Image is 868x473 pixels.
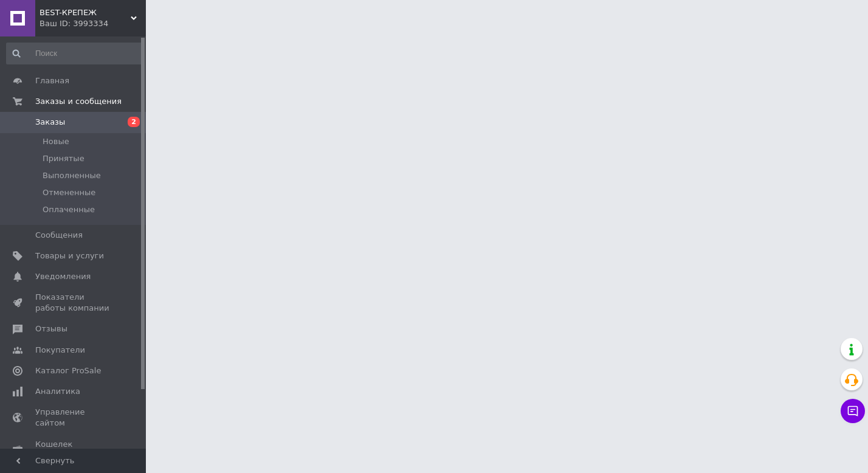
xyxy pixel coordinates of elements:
[35,271,91,282] span: Уведомления
[35,250,104,261] span: Товары и услуги
[43,170,101,181] span: Выполненные
[35,439,112,461] span: Кошелек компании
[6,43,143,64] input: Поиск
[40,7,131,18] span: BEST-КРЕПЕЖ
[841,399,865,423] button: Чат с покупателем
[43,136,69,147] span: Новые
[35,407,112,429] span: Управление сайтом
[43,153,84,164] span: Принятые
[35,365,101,376] span: Каталог ProSale
[128,117,140,127] span: 2
[35,386,80,397] span: Аналитика
[40,18,146,29] div: Ваш ID: 3993334
[35,117,65,128] span: Заказы
[35,345,85,356] span: Покупатели
[35,96,122,107] span: Заказы и сообщения
[35,75,69,86] span: Главная
[35,323,67,334] span: Отзывы
[43,204,95,215] span: Оплаченные
[35,230,83,241] span: Сообщения
[43,187,95,198] span: Отмененные
[35,292,112,314] span: Показатели работы компании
